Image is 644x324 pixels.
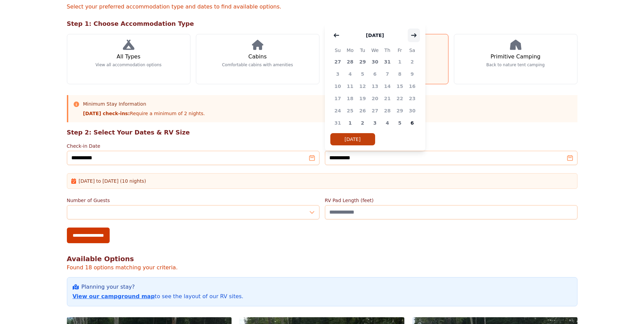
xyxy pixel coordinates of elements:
span: 19 [356,92,369,105]
span: 23 [406,92,419,105]
p: Select your preferred accommodation type and dates to find available options. [67,3,577,11]
span: 3 [332,68,344,80]
p: Require a minimum of 2 nights. [83,110,205,117]
h3: Primitive Camping [491,53,540,61]
span: 16 [406,80,419,92]
button: [DATE] [330,133,375,145]
p: Back to nature tent camping [486,62,545,68]
span: 6 [406,117,419,129]
label: Check-out Date [325,143,577,149]
span: Planning your stay? [81,283,135,291]
h3: Minimum Stay Information [83,101,205,107]
a: Cabins Comfortable cabins with amenities [196,34,319,84]
span: 5 [356,68,369,80]
span: 7 [381,68,394,80]
span: 26 [356,105,369,117]
span: 13 [369,80,381,92]
span: 2 [406,56,419,68]
p: Comfortable cabins with amenities [222,62,293,68]
span: Mo [344,46,356,54]
span: 28 [381,105,394,117]
span: 27 [369,105,381,117]
span: 14 [381,80,394,92]
span: 6 [369,68,381,80]
p: Found 18 options matching your criteria. [67,264,577,272]
h2: Available Options [67,254,577,264]
span: [DATE] to [DATE] (10 nights) [79,178,146,184]
span: Su [332,46,344,54]
span: 17 [332,92,344,105]
span: Th [381,46,394,54]
span: 31 [381,56,394,68]
span: 29 [356,56,369,68]
a: Primitive Camping Back to nature tent camping [454,34,577,84]
h2: Step 2: Select Your Dates & RV Size [67,128,577,137]
span: 24 [332,105,344,117]
span: 1 [393,56,406,68]
h3: All Types [116,53,140,61]
span: 27 [332,56,344,68]
span: 21 [381,92,394,105]
label: Check-in Date [67,143,319,149]
span: 30 [369,56,381,68]
h3: Cabins [248,53,266,61]
span: 15 [393,80,406,92]
span: 20 [369,92,381,105]
p: View all accommodation options [95,62,162,68]
strong: [DATE] check-ins: [83,111,130,116]
h2: Step 1: Choose Accommodation Type [67,19,577,29]
span: 10 [332,80,344,92]
span: Sa [406,46,419,54]
span: 3 [369,117,381,129]
label: RV Pad Length (feet) [325,197,577,204]
span: 1 [344,117,356,129]
span: Fr [393,46,406,54]
span: 2 [356,117,369,129]
a: View our campground map [73,293,155,300]
span: 5 [393,117,406,129]
span: 4 [381,117,394,129]
span: 31 [332,117,344,129]
p: to see the layout of our RV sites. [73,292,572,301]
span: 11 [344,80,356,92]
label: Number of Guests [67,197,319,204]
span: 22 [393,92,406,105]
span: 8 [393,68,406,80]
span: 30 [406,105,419,117]
span: 29 [393,105,406,117]
span: Tu [356,46,369,54]
span: We [369,46,381,54]
span: 4 [344,68,356,80]
span: 25 [344,105,356,117]
button: [DATE] [359,29,391,42]
span: 28 [344,56,356,68]
span: 12 [356,80,369,92]
span: 18 [344,92,356,105]
span: 9 [406,68,419,80]
a: All Types View all accommodation options [67,34,190,84]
